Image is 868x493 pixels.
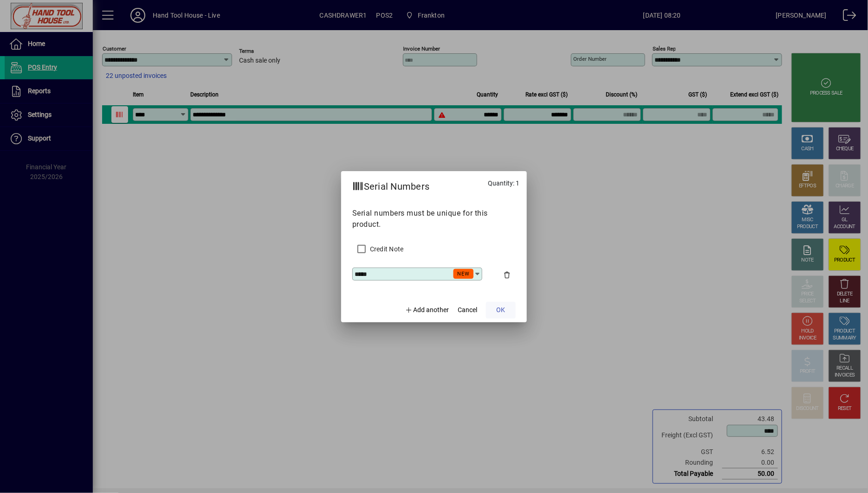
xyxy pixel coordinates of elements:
p: Serial numbers must be unique for this product. [352,208,516,230]
span: Add another [413,306,449,314]
span: OK [497,305,505,315]
h2: Serial Numbers [341,171,441,198]
label: Credit Note [368,244,404,254]
button: Add another [402,302,453,319]
span: Cancel [458,305,477,315]
button: Cancel [453,302,482,319]
div: Quantity: 1 [480,171,527,198]
span: NEW [457,271,470,277]
button: OK [486,302,516,319]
